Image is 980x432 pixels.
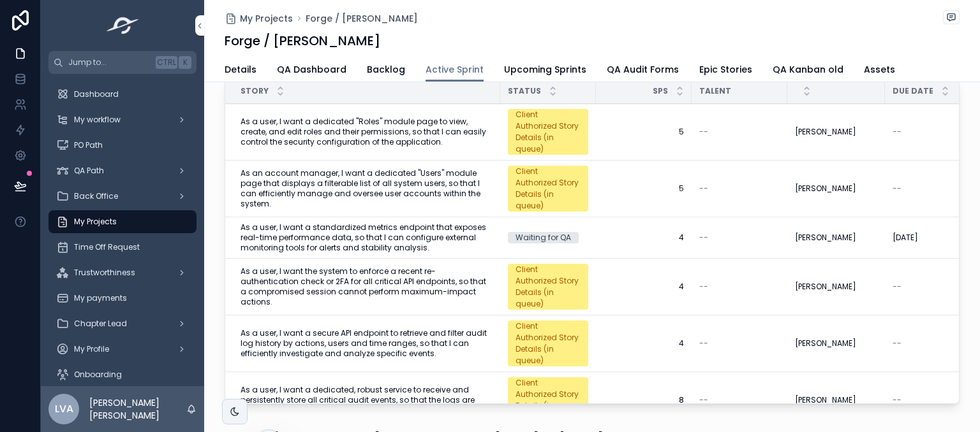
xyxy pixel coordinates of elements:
[74,319,127,329] span: Chapter Lead
[241,117,493,147] a: As a user, I want a dedicated "Roles" module page to view, create, and edit roles and their permi...
[225,32,380,50] h1: Forge / [PERSON_NAME]
[48,312,197,335] a: Chapter Lead
[55,401,73,417] span: LVA
[773,63,843,76] span: QA Kanban old
[607,63,679,76] span: QA Audit Forms
[699,127,780,137] a: --
[516,377,581,423] div: Client Authorized Story Details (in queue)
[516,264,581,310] div: Client Authorized Story Details (in queue)
[516,166,581,212] div: Client Authorized Story Details (in queue)
[74,268,135,278] span: Trustworthiness
[699,86,731,96] span: Talent
[74,370,122,380] span: Onboarding
[89,396,186,422] p: [PERSON_NAME] [PERSON_NAME]
[180,57,190,68] span: K
[795,338,856,349] span: [PERSON_NAME]
[795,184,877,194] a: [PERSON_NAME]
[241,86,269,96] span: Story
[225,63,256,76] span: Details
[48,363,197,386] a: Onboarding
[516,320,581,366] div: Client Authorized Story Details (in queue)
[773,58,843,83] a: QA Kanban old
[795,282,856,292] span: [PERSON_NAME]
[795,395,856,405] span: [PERSON_NAME]
[893,233,973,243] a: [DATE]
[699,184,780,194] a: --
[653,86,668,96] span: SPs
[74,217,117,227] span: My Projects
[508,86,541,96] span: Status
[699,282,780,292] a: --
[893,282,902,292] span: --
[893,184,902,194] span: --
[74,115,121,125] span: My workflow
[225,12,293,25] a: My Projects
[699,233,708,243] span: --
[604,338,684,349] span: 4
[604,395,684,405] a: 8
[241,168,493,209] span: As an account manager, I want a dedicated "Users" module page that displays a filterable list of ...
[74,242,140,252] span: Time Off Request
[795,282,877,292] a: [PERSON_NAME]
[277,63,346,76] span: QA Dashboard
[893,395,973,405] a: --
[426,63,484,76] span: Active Sprint
[893,233,918,243] span: [DATE]
[604,184,684,194] a: 5
[367,58,405,83] a: Backlog
[893,184,973,194] a: --
[893,338,973,349] a: --
[699,184,708,194] span: --
[74,191,118,201] span: Back Office
[795,127,877,137] a: [PERSON_NAME]
[699,58,752,83] a: Epic Stories
[516,232,571,243] div: Waiting for QA
[426,58,484,82] a: Active Sprint
[864,63,895,76] span: Assets
[225,58,256,83] a: Details
[699,282,708,292] span: --
[795,233,856,243] span: [PERSON_NAME]
[48,287,197,310] a: My payments
[795,127,856,137] span: [PERSON_NAME]
[48,236,197,259] a: Time Off Request
[699,233,780,243] a: --
[156,56,177,69] span: Ctrl
[48,51,197,74] button: Jump to...CtrlK
[241,328,493,359] span: As a user, I want a secure API endpoint to retrieve and filter audit log history by actions, user...
[893,338,902,349] span: --
[240,12,293,25] span: My Projects
[607,58,679,83] a: QA Audit Forms
[48,83,197,106] a: Dashboard
[893,395,902,405] span: --
[604,233,684,243] a: 4
[699,338,780,349] a: --
[277,58,346,83] a: QA Dashboard
[508,377,588,423] a: Client Authorized Story Details (in queue)
[508,166,588,212] a: Client Authorized Story Details (in queue)
[103,15,143,36] img: App logo
[41,74,204,386] div: scrollable content
[48,261,197,284] a: Trustworthiness
[508,109,588,155] a: Client Authorized Story Details (in queue)
[48,210,197,233] a: My Projects
[504,58,586,83] a: Upcoming Sprints
[241,222,493,253] span: As a user, I want a standardized metrics endpoint that exposes real-time performance data, so tha...
[68,57,151,68] span: Jump to...
[306,12,418,25] a: Forge / [PERSON_NAME]
[795,338,877,349] a: [PERSON_NAME]
[699,338,708,349] span: --
[48,159,197,182] a: QA Path
[508,320,588,366] a: Client Authorized Story Details (in queue)
[48,108,197,131] a: My workflow
[604,127,684,137] a: 5
[699,395,708,405] span: --
[241,266,493,307] a: As a user, I want the system to enforce a recent re-authentication check or 2FA for all critical ...
[241,385,493,415] a: As a user, I want a dedicated, robust service to receive and persistently store all critical audi...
